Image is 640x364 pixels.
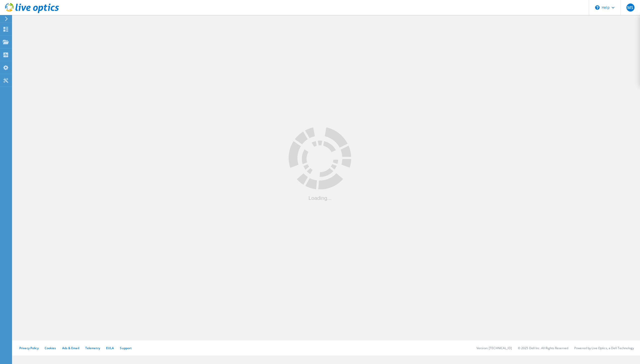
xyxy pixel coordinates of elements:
[45,346,56,350] a: Cookies
[595,5,600,10] svg: \n
[518,346,568,350] li: © 2025 Dell Inc. All Rights Reserved
[120,346,132,350] a: Support
[476,346,512,350] li: Version: [TECHNICAL_ID]
[627,6,633,10] span: MS
[62,346,79,350] a: Ads & Email
[5,11,59,14] a: Live Optics Dashboard
[574,346,634,350] li: Powered by Live Optics, a Dell Technology
[85,346,100,350] a: Telemetry
[289,195,351,200] div: Loading...
[106,346,114,350] a: EULA
[19,346,39,350] a: Privacy Policy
